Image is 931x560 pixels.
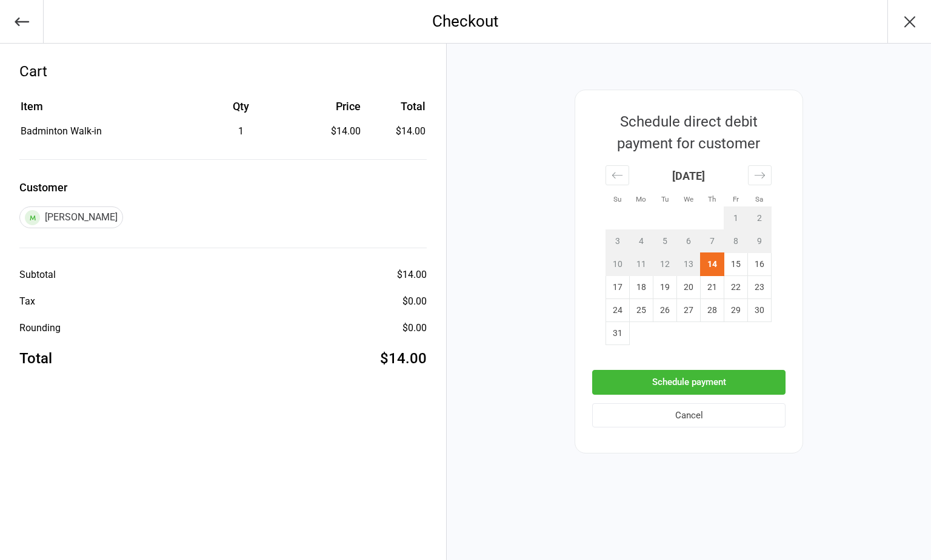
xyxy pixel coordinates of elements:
div: 1 [186,124,296,139]
div: $14.00 [380,348,427,369]
div: $0.00 [402,321,427,335]
td: Thursday, August 28, 2025 [701,299,724,322]
td: $14.00 [365,124,425,139]
td: Tuesday, August 26, 2025 [653,299,677,322]
div: Total [19,348,52,369]
div: Subtotal [19,268,56,282]
small: Th [708,195,716,203]
div: Price [297,98,361,114]
small: Su [613,195,621,203]
div: $14.00 [397,268,427,282]
div: Move backward to switch to the previous month. [606,165,629,185]
td: Not available. Thursday, August 7, 2025 [701,230,724,253]
td: Not available. Wednesday, August 6, 2025 [677,230,701,253]
td: Sunday, August 31, 2025 [606,322,630,345]
th: Qty [186,98,296,123]
td: Not available. Tuesday, August 12, 2025 [653,253,677,276]
td: Not available. Sunday, August 10, 2025 [606,253,630,276]
div: Tax [19,294,35,309]
td: Saturday, August 30, 2025 [748,299,772,322]
td: Not available. Friday, August 1, 2025 [724,207,748,230]
td: Monday, August 25, 2025 [630,299,653,322]
td: Not available. Friday, August 8, 2025 [724,230,748,253]
td: Not available. Monday, August 4, 2025 [630,230,653,253]
td: Friday, August 22, 2025 [724,276,748,299]
div: Cart [19,61,427,82]
div: [PERSON_NAME] [19,206,123,228]
small: Sa [755,195,763,203]
td: Friday, August 29, 2025 [724,299,748,322]
div: $14.00 [297,124,361,139]
th: Item [21,98,185,123]
td: Not available. Saturday, August 9, 2025 [748,230,772,253]
td: Not available. Saturday, August 2, 2025 [748,207,772,230]
td: Not available. Monday, August 11, 2025 [630,253,653,276]
th: Total [365,98,425,123]
small: Tu [661,195,669,203]
button: Schedule payment [592,370,786,395]
button: Cancel [592,403,786,428]
div: Rounding [19,321,61,335]
small: Mo [636,195,646,203]
td: Thursday, August 21, 2025 [701,276,724,299]
td: Not available. Sunday, August 3, 2025 [606,230,630,253]
td: Sunday, August 24, 2025 [606,299,630,322]
small: We [684,195,693,203]
td: Saturday, August 23, 2025 [748,276,772,299]
td: Selected. Thursday, August 14, 2025 [701,253,724,276]
div: Move forward to switch to the next month. [748,165,772,185]
td: Not available. Wednesday, August 13, 2025 [677,253,701,276]
span: Badminton Walk-in [21,125,102,137]
td: Wednesday, August 20, 2025 [677,276,701,299]
td: Sunday, August 17, 2025 [606,276,630,299]
td: Tuesday, August 19, 2025 [653,276,677,299]
td: Friday, August 15, 2025 [724,253,748,276]
td: Saturday, August 16, 2025 [748,253,772,276]
div: Schedule direct debit payment for customer [592,111,785,154]
strong: [DATE] [672,170,705,182]
td: Not available. Tuesday, August 5, 2025 [653,230,677,253]
label: Customer [19,179,427,196]
div: $0.00 [402,294,427,309]
small: Fr [733,195,739,203]
div: Calendar [592,154,785,359]
td: Wednesday, August 27, 2025 [677,299,701,322]
td: Monday, August 18, 2025 [630,276,653,299]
